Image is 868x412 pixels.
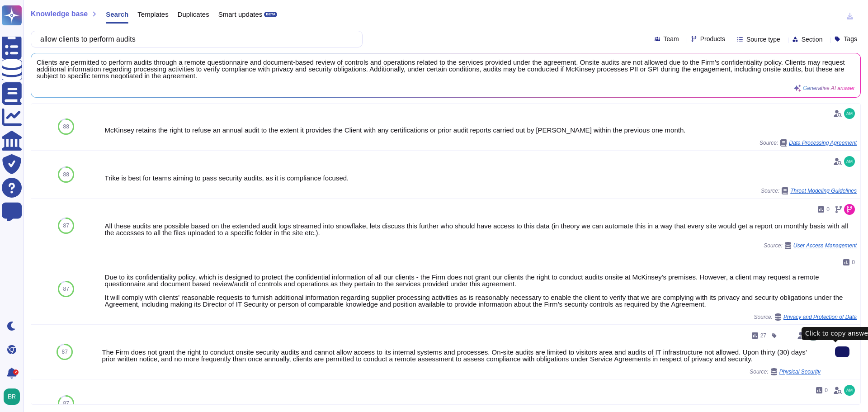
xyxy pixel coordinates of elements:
span: 0 [825,388,828,393]
span: 87 [63,286,69,292]
img: user [844,156,855,167]
img: user [844,385,855,396]
span: Source: [754,313,857,321]
span: 88 [63,172,69,177]
span: Tags [844,36,857,42]
span: Generative AI answer [803,85,855,91]
div: The Firm does not grant the right to conduct onsite security audits and cannot allow access to it... [102,349,821,362]
span: Smart updates [218,11,263,18]
span: Source: [759,139,857,147]
span: Threat Modeling Guidelines [790,188,857,194]
span: Templates [137,11,168,18]
span: Products [700,36,725,42]
span: Source type [746,36,780,43]
span: 87 [63,223,69,228]
span: Source: [761,187,857,194]
div: 2 [13,369,19,375]
span: 27 [760,333,766,338]
span: Team [664,36,679,42]
span: Duplicates [178,11,209,18]
span: 88 [63,124,69,129]
span: Section [802,36,823,43]
img: user [844,108,855,119]
div: Trike is best for teams aiming to pass security audits, as it is compliance focused. [105,175,857,181]
span: Knowledge base [31,10,88,18]
div: BETA [264,12,277,17]
span: Search [106,11,128,18]
span: Clients are permitted to perform audits through a remote questionnaire and document-based review ... [37,59,855,79]
div: There is a right to audit one (1) year after the contract ends. [105,403,857,410]
input: Search a question or template... [36,31,353,47]
span: 0 [826,207,830,212]
span: Data Processing Agreement [789,140,857,146]
span: 87 [63,401,69,406]
span: Source: [764,242,857,249]
img: user [4,388,20,405]
div: All these audits are possible based on the extended audit logs streamed into snowflake, lets disc... [105,223,857,236]
span: 87 [62,349,68,355]
span: Physical Security [779,369,821,374]
button: user [2,387,26,407]
span: 0 [852,260,855,265]
span: User Access Management [793,243,857,248]
div: Due to its confidentiality policy, which is designed to protect the confidential information of a... [105,274,857,308]
span: Source: [750,368,821,375]
span: Privacy and Protection of Data [783,314,857,320]
div: McKinsey retains the right to refuse an annual audit to the extent it provides the Client with an... [105,127,857,133]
